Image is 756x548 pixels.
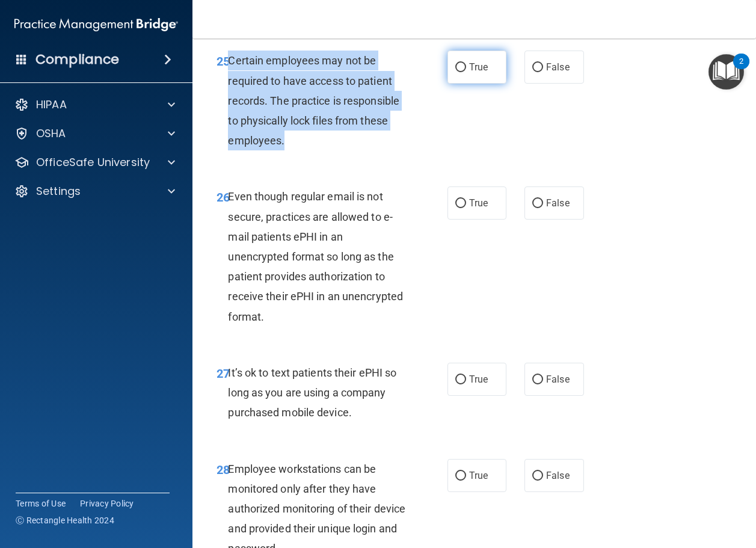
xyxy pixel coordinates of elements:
[228,54,399,147] span: Certain employees may not be required to have access to patient records. The practice is responsi...
[217,463,230,477] span: 28
[469,470,488,481] span: True
[14,184,175,199] a: Settings
[546,374,570,385] span: False
[469,374,488,385] span: True
[546,61,570,73] span: False
[532,63,543,72] input: False
[36,97,67,112] p: HIPAA
[739,61,743,77] div: 2
[14,126,175,141] a: OSHA
[36,184,81,199] p: Settings
[217,190,230,205] span: 26
[228,366,396,419] span: It’s ok to text patients their ePHI so long as you are using a company purchased mobile device.
[708,54,744,90] button: Open Resource Center, 2 new notifications
[16,497,66,510] a: Terms of Use
[35,51,119,68] h4: Compliance
[36,126,66,141] p: OSHA
[217,54,230,69] span: 25
[455,375,466,384] input: True
[36,155,150,170] p: OfficeSafe University
[14,155,175,170] a: OfficeSafe University
[16,514,114,526] span: Ⓒ Rectangle Health 2024
[532,472,543,481] input: False
[14,13,178,37] img: PMB logo
[532,199,543,208] input: False
[217,366,230,381] span: 27
[14,97,175,112] a: HIPAA
[80,497,134,510] a: Privacy Policy
[455,472,466,481] input: True
[546,470,570,481] span: False
[228,190,403,322] span: Even though regular email is not secure, practices are allowed to e-mail patients ePHI in an unen...
[546,197,570,209] span: False
[469,197,488,209] span: True
[469,61,488,73] span: True
[532,375,543,384] input: False
[455,63,466,72] input: True
[455,199,466,208] input: True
